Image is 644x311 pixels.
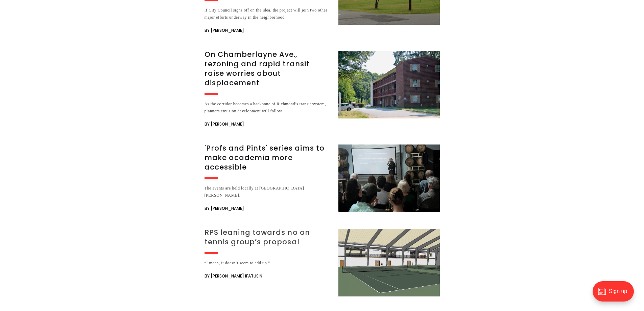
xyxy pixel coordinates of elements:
span: By [PERSON_NAME] [205,26,244,35]
span: By [PERSON_NAME] Ifatusin [205,272,262,280]
img: On Chamberlayne Ave., rezoning and rapid transit raise worries about displacement [338,51,440,118]
h3: On Chamberlayne Ave., rezoning and rapid transit raise worries about displacement [205,50,330,88]
a: On Chamberlayne Ave., rezoning and rapid transit raise worries about displacement As the corridor... [205,51,440,128]
span: By [PERSON_NAME] [205,204,244,213]
h3: 'Profs and Pints' series aims to make academia more accessible [205,143,330,172]
iframe: portal-trigger [587,278,644,311]
a: RPS leaning towards no on tennis group’s proposal “I mean, it doesn’t seem to add up.” By [PERSON... [205,229,440,296]
a: 'Profs and Pints' series aims to make academia more accessible The events are held locally at [GE... [205,145,440,213]
div: “I mean, it doesn’t seem to add up.” [205,260,330,267]
img: 'Profs and Pints' series aims to make academia more accessible [338,145,440,212]
div: As the corridor becomes a backbone of Richmond’s transit system, planners envision development wi... [205,101,330,115]
div: The events are held locally at [GEOGRAPHIC_DATA][PERSON_NAME]. [205,185,330,199]
span: By [PERSON_NAME] [205,120,244,128]
div: If City Council signs off on the idea, the project will join two other major efforts underway in ... [205,7,330,21]
h3: RPS leaning towards no on tennis group’s proposal [205,228,330,247]
img: RPS leaning towards no on tennis group’s proposal [338,229,440,296]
